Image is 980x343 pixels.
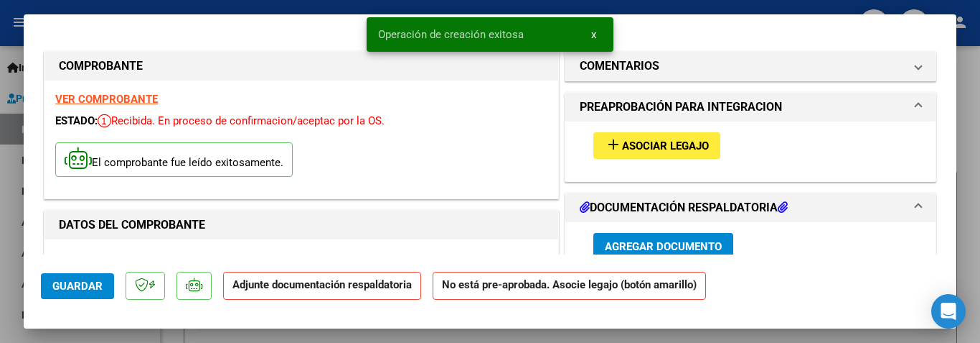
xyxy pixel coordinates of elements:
[605,240,722,253] span: Agregar Documento
[378,27,524,42] span: Operación de creación exitosa
[622,140,709,152] span: Asociar Legajo
[565,193,936,222] mat-expansion-panel-header: DOCUMENTACIÓN RESPALDATORIA
[59,59,143,73] strong: COMPROBANTE
[565,93,936,122] mat-expansion-panel-header: PREAPROBACIÓN PARA INTEGRACION
[580,22,608,47] button: x
[565,122,936,181] div: PREAPROBACIÓN PARA INTEGRACION
[59,218,205,232] strong: DATOS DEL COMPROBANTE
[580,99,782,116] h1: PREAPROBACIÓN PARA INTEGRACION
[931,294,966,329] div: Open Intercom Messenger
[55,93,158,106] a: VER COMPROBANTE
[55,142,293,178] p: El comprobante fue leído exitosamente.
[565,52,936,81] mat-expansion-panel-header: COMENTARIOS
[593,132,720,159] button: Asociar Legajo
[98,114,385,127] span: Recibida. En proceso de confirmacion/aceptac por la OS.
[55,114,98,127] span: ESTADO:
[232,278,412,291] strong: Adjunte documentación respaldatoria
[605,136,622,153] mat-icon: add
[593,233,733,260] button: Agregar Documento
[52,280,103,293] span: Guardar
[580,199,788,216] h1: DOCUMENTACIÓN RESPALDATORIA
[433,272,706,300] strong: No está pre-aprobada. Asocie legajo (botón amarillo)
[591,28,596,41] span: x
[41,273,114,299] button: Guardar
